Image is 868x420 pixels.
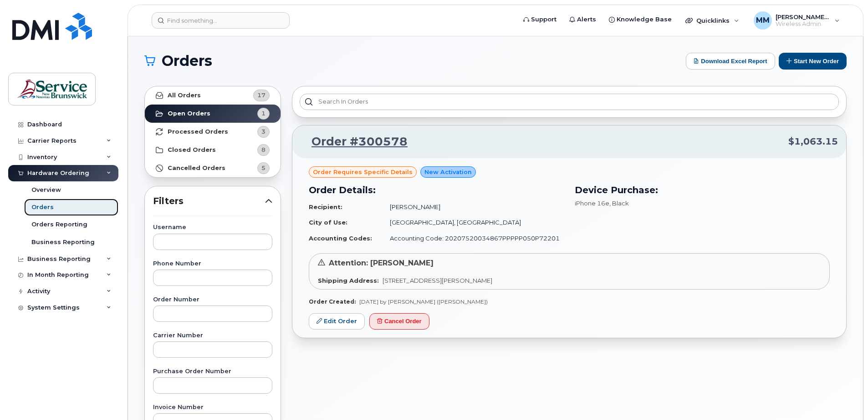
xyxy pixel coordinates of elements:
label: Invoice Number [153,405,272,410]
h3: Order Details: [309,183,564,197]
strong: Closed Orders [168,146,216,154]
span: 5 [261,164,266,172]
td: [GEOGRAPHIC_DATA], [GEOGRAPHIC_DATA] [382,215,564,230]
label: Username [153,225,272,230]
strong: City of Use: [309,219,347,226]
label: Carrier Number [153,333,272,339]
strong: Accounting Codes: [309,235,372,242]
h3: Device Purchase: [575,183,830,197]
span: iPhone 16e [575,200,609,207]
span: , Black [609,200,629,207]
a: Edit Order [309,313,365,330]
td: Accounting Code: 20207520034867PPPPP050P72201 [382,230,564,246]
strong: Open Orders [168,110,210,117]
span: Order requires Specific details [313,168,413,176]
button: Download Excel Report [686,53,775,70]
label: Phone Number [153,261,272,267]
label: Order Number [153,297,272,303]
span: Attention: [PERSON_NAME] [329,259,434,267]
a: Closed Orders8 [145,141,281,159]
strong: Cancelled Orders [168,165,225,172]
span: 3 [261,127,266,136]
a: Cancelled Orders5 [145,159,281,177]
span: 1 [261,109,266,118]
a: All Orders17 [145,86,281,105]
span: Orders [162,54,212,68]
span: 17 [257,91,266,100]
button: Start New Order [779,53,847,70]
span: [DATE] by [PERSON_NAME] ([PERSON_NAME]) [359,298,488,305]
strong: All Orders [168,92,201,99]
input: Search in orders [300,94,839,110]
span: $1,063.15 [788,135,838,148]
span: New Activation [424,168,472,176]
a: Order #300578 [301,134,408,150]
span: [STREET_ADDRESS][PERSON_NAME] [383,277,492,284]
span: 8 [261,145,266,154]
a: Open Orders1 [145,105,281,123]
button: Cancel Order [369,313,429,330]
span: Filters [153,195,265,208]
strong: Shipping Address: [318,277,379,284]
label: Purchase Order Number [153,369,272,375]
strong: Order Created: [309,298,356,305]
strong: Processed Orders [168,128,228,135]
a: Processed Orders3 [145,123,281,141]
td: [PERSON_NAME] [382,199,564,215]
strong: Recipient: [309,203,342,210]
